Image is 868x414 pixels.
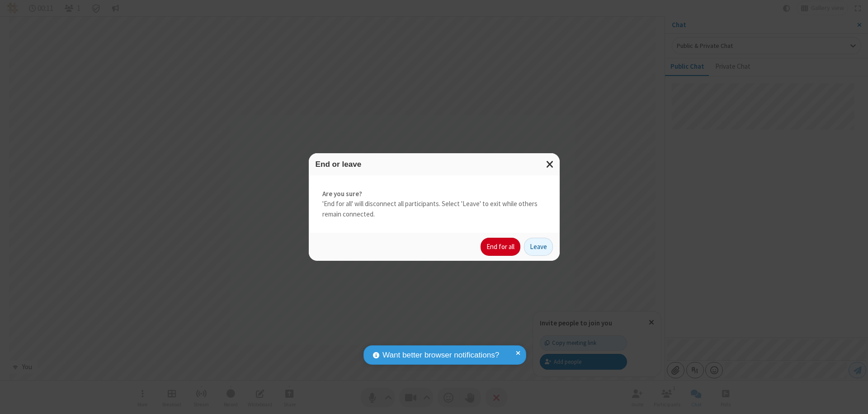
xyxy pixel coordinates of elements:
div: 'End for all' will disconnect all participants. Select 'Leave' to exit while others remain connec... [309,175,560,233]
button: End for all [481,238,520,256]
strong: Are you sure? [322,189,546,199]
button: Close modal [541,153,560,175]
button: Leave [524,238,553,256]
h3: End or leave [316,160,553,169]
span: Want better browser notifications? [382,349,499,361]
